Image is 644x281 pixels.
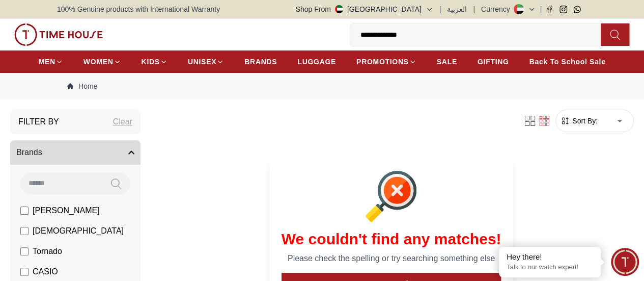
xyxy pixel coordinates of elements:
button: العربية [447,4,467,14]
span: PROMOTIONS [356,57,409,67]
span: | [439,4,441,14]
h1: We couldn't find any matches! [282,230,501,248]
a: Whatsapp [573,6,581,13]
p: Please check the spelling or try searching something else [282,252,501,265]
nav: Breadcrumb [57,73,587,99]
a: GIFTING [478,53,509,71]
span: [DEMOGRAPHIC_DATA] [33,225,124,237]
button: Brands [10,140,141,165]
img: United Arab Emirates [335,5,343,13]
a: SALE [437,53,457,71]
div: Chat Widget [611,248,639,276]
span: | [473,4,475,14]
input: [DEMOGRAPHIC_DATA] [20,227,29,235]
button: Shop From[GEOGRAPHIC_DATA] [296,4,433,14]
a: BRANDS [244,53,277,71]
span: Tornado [33,245,62,258]
a: WOMEN [83,53,121,71]
div: Hey there! [507,252,593,262]
span: MEN [39,57,55,67]
input: [PERSON_NAME] [20,207,29,215]
a: PROMOTIONS [356,53,416,71]
img: ... [14,23,103,46]
div: Clear [113,116,132,128]
a: Home [67,81,97,91]
a: Back To School Sale [529,53,605,71]
p: Talk to our watch expert! [507,263,593,272]
a: LUGGAGE [297,53,336,71]
span: 100% Genuine products with International Warranty [57,4,220,14]
span: SALE [437,57,457,67]
span: Back To School Sale [529,57,605,67]
span: BRANDS [244,57,277,67]
a: Facebook [546,6,553,13]
a: MEN [39,53,63,71]
h3: Filter By [18,116,59,128]
span: | [540,4,542,14]
span: Brands [16,146,42,159]
input: Tornado [20,247,29,256]
span: Sort By: [570,116,598,126]
span: KIDS [142,57,160,67]
span: CASIO [33,266,58,278]
button: Sort By: [560,116,598,126]
div: Currency [481,4,514,14]
span: LUGGAGE [297,57,336,67]
input: CASIO [20,268,29,276]
a: UNISEX [188,53,224,71]
a: Instagram [559,6,567,13]
span: GIFTING [478,57,509,67]
a: KIDS [142,53,167,71]
span: [PERSON_NAME] [33,205,100,217]
span: WOMEN [83,57,114,67]
span: UNISEX [188,57,216,67]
